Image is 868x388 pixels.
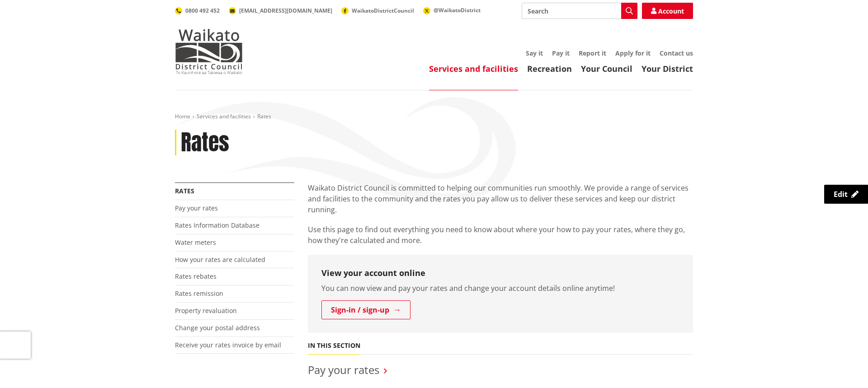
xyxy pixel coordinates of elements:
p: You can now view and pay your rates and change your account details online anytime! [321,283,679,294]
a: 0800 492 452 [175,7,220,14]
a: Pay it [552,49,570,57]
span: 0800 492 452 [185,7,220,14]
h1: Rates [181,130,229,156]
a: Services and facilities [429,63,518,74]
nav: breadcrumb [175,113,693,121]
p: Waikato District Council is committed to helping our communities run smoothly. We provide a range... [308,182,693,215]
a: Apply for it [615,49,651,57]
a: Rates Information Database [175,221,259,229]
a: Edit [824,185,868,204]
a: Services and facilities [197,112,251,120]
a: Rates [175,187,194,195]
a: [EMAIL_ADDRESS][DOMAIN_NAME] [229,7,332,14]
a: Rates rebates [175,272,217,280]
a: Contact us [660,49,693,57]
a: Say it [526,49,543,57]
a: Receive your rates invoice by email [175,341,281,349]
a: Account [642,3,693,19]
span: Edit [834,189,848,199]
a: How your rates are calculated [175,255,265,264]
a: Change your postal address [175,323,260,332]
a: Recreation [527,63,572,74]
h5: In this section [308,342,360,350]
p: Use this page to find out everything you need to know about where your how to pay your rates, whe... [308,224,693,246]
a: Your Council [581,63,632,74]
span: Rates [257,112,271,120]
a: Sign-in / sign-up [321,300,410,319]
a: Water meters [175,238,216,247]
a: Pay your rates [308,362,379,377]
a: WaikatoDistrictCouncil [341,7,414,14]
a: Property revaluation [175,306,237,315]
a: Home [175,112,190,120]
a: Report it [579,49,606,57]
a: Your District [642,63,693,74]
img: Waikato District Council - Te Kaunihera aa Takiwaa o Waikato [175,29,243,74]
span: [EMAIL_ADDRESS][DOMAIN_NAME] [239,7,332,14]
a: Rates remission [175,289,223,298]
h3: View your account online [321,268,679,278]
span: WaikatoDistrictCouncil [352,7,414,14]
span: @WaikatoDistrict [434,6,481,14]
input: Search input [522,3,637,19]
a: @WaikatoDistrict [423,6,481,14]
a: Pay your rates [175,204,218,212]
